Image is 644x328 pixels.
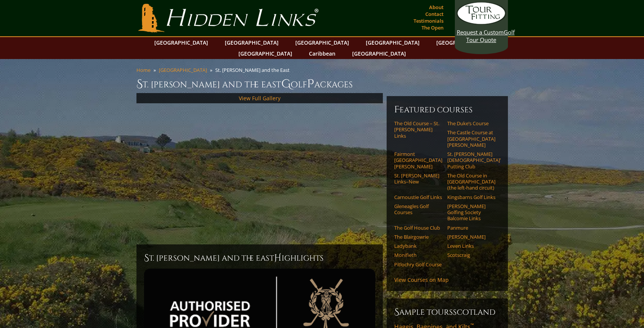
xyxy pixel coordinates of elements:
a: Carnoustie Golf Links [394,194,442,200]
span: Request a Custom [457,28,504,36]
a: Caribbean [305,48,339,59]
a: Request a CustomGolf Tour Quote [457,2,506,44]
a: [PERSON_NAME] [447,234,495,240]
a: [GEOGRAPHIC_DATA] [348,48,410,59]
a: [PERSON_NAME] Golfing Society Balcomie Links [447,203,495,222]
a: Panmure [447,225,495,231]
a: The Blairgowrie [394,234,442,240]
a: [GEOGRAPHIC_DATA] [235,48,296,59]
a: Leven Links [447,243,495,249]
a: Pitlochry Golf Course [394,261,442,267]
li: St. [PERSON_NAME] and the East [215,67,293,73]
a: Kingsbarns Golf Links [447,194,495,200]
a: View Courses on Map [394,276,449,283]
a: The Golf House Club [394,225,442,231]
a: Ladybank [394,243,442,249]
a: View Full Gallery [239,95,280,102]
a: [GEOGRAPHIC_DATA] [432,37,494,48]
a: The Old Course in [GEOGRAPHIC_DATA] (the left-hand circuit) [447,173,495,191]
h2: St. [PERSON_NAME] and the East ighlights [144,252,375,264]
a: Home [136,67,150,73]
a: The Open [420,22,445,33]
span: H [274,252,282,264]
h6: Sample ToursScotland [394,306,500,318]
a: The Castle Course at [GEOGRAPHIC_DATA][PERSON_NAME] [447,129,495,148]
a: [GEOGRAPHIC_DATA] [159,67,207,73]
a: St. [PERSON_NAME] Links–New [394,173,442,185]
h6: Featured Courses [394,104,500,116]
span: P [307,76,314,92]
a: St. [PERSON_NAME] [DEMOGRAPHIC_DATA]’ Putting Club [447,151,495,169]
a: Monifieth [394,252,442,258]
a: Testimonials [412,16,445,26]
a: Scotscraig [447,252,495,258]
h1: St. [PERSON_NAME] and the East olf ackages [136,76,508,92]
a: The Old Course – St. [PERSON_NAME] Links [394,120,442,139]
a: Contact [423,9,445,19]
a: Fairmont [GEOGRAPHIC_DATA][PERSON_NAME] [394,151,442,169]
a: The Duke’s Course [447,120,495,126]
span: G [281,76,291,92]
a: [GEOGRAPHIC_DATA] [150,37,212,48]
a: [GEOGRAPHIC_DATA] [291,37,353,48]
a: [GEOGRAPHIC_DATA] [221,37,282,48]
a: About [427,2,445,12]
a: [GEOGRAPHIC_DATA] [362,37,423,48]
a: Gleneagles Golf Courses [394,203,442,216]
